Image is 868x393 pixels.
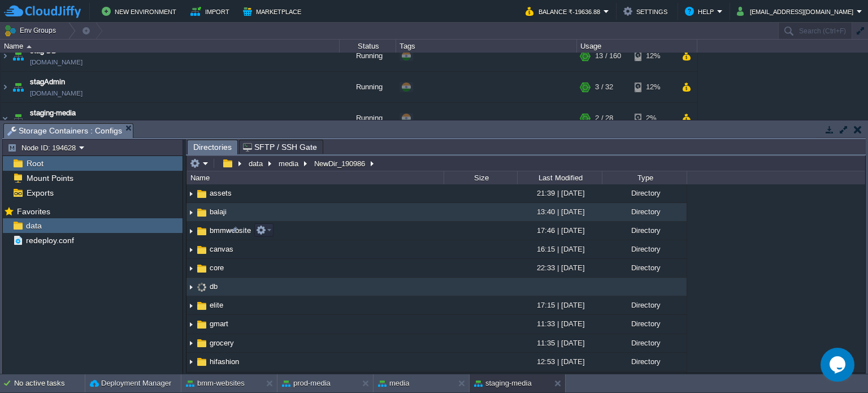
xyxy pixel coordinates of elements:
a: grocery [208,338,236,348]
div: 17:46 | [DATE] [517,222,602,239]
div: Running [340,103,396,133]
div: 3 / 32 [595,72,613,102]
div: Directory [602,296,687,314]
img: AMDAwAAAACH5BAEAAAAALAAAAAABAAEAAAICRAEAOw== [196,225,208,237]
img: AMDAwAAAACH5BAEAAAAALAAAAAABAAEAAAICRAEAOw== [1,72,10,102]
a: gmart [208,319,230,329]
iframe: chat widget [821,348,857,382]
img: AMDAwAAAACH5BAEAAAAALAAAAAABAAEAAAICRAEAOw== [196,318,208,331]
div: 13 / 160 [595,41,621,71]
button: Marketplace [243,5,305,18]
button: Deployment Manager [90,378,171,389]
div: 11:35 | [DATE] [517,334,602,352]
img: AMDAwAAAACH5BAEAAAAALAAAAAABAAEAAAICRAEAOw== [196,356,208,368]
a: hifashion [208,357,241,366]
div: Last Modified [518,171,602,184]
div: Directory [602,259,687,277]
div: 2 / 28 [595,103,613,133]
button: staging-media [474,378,532,389]
a: canvas [208,244,235,254]
button: media [277,158,301,169]
div: Directory [602,372,687,389]
a: staging-media [30,107,76,119]
div: Directory [602,353,687,370]
div: 12:53 | [DATE] [517,353,602,370]
div: 11:33 | [DATE] [517,315,602,332]
span: data [24,221,44,231]
img: AMDAwAAAACH5BAEAAAAALAAAAAABAAEAAAICRAEAOw== [186,241,196,258]
img: AMDAwAAAACH5BAEAAAAALAAAAAABAAEAAAICRAEAOw== [186,372,196,390]
img: AMDAwAAAACH5BAEAAAAALAAAAAABAAEAAAICRAEAOw== [10,103,26,133]
img: AMDAwAAAACH5BAEAAAAALAAAAAABAAEAAAICRAEAOw== [186,222,196,240]
button: bmm-websites [186,378,245,389]
img: AMDAwAAAACH5BAEAAAAALAAAAAABAAEAAAICRAEAOw== [196,262,208,275]
img: AMDAwAAAACH5BAEAAAAALAAAAAABAAEAAAICRAEAOw== [196,300,208,312]
a: Exports [24,188,55,198]
div: Status [340,40,396,53]
button: Help [685,5,717,18]
div: Directory [602,222,687,239]
a: Favorites [15,207,52,216]
img: AMDAwAAAACH5BAEAAAAALAAAAAABAAEAAAICRAEAOw== [196,244,208,256]
span: redeploy.conf [24,235,76,245]
a: db [208,282,219,291]
div: 2% [635,103,671,133]
div: 17:15 | [DATE] [517,296,602,314]
img: AMDAwAAAACH5BAEAAAAALAAAAAABAAEAAAICRAEAOw== [186,204,196,221]
div: Directory [602,315,687,332]
button: prod-media [282,378,331,389]
a: [DOMAIN_NAME] [30,119,83,130]
img: AMDAwAAAACH5BAEAAAAALAAAAAABAAEAAAICRAEAOw== [186,260,196,277]
div: 21:39 | [DATE] [517,184,602,202]
img: AMDAwAAAACH5BAEAAAAALAAAAAABAAEAAAICRAEAOw== [186,353,196,371]
div: 12% [635,72,671,102]
span: [DOMAIN_NAME] [30,88,83,99]
a: assets [208,188,233,198]
div: Type [603,171,687,184]
img: AMDAwAAAACH5BAEAAAAALAAAAAABAAEAAAICRAEAOw== [186,185,196,202]
img: AMDAwAAAACH5BAEAAAAALAAAAAABAAEAAAICRAEAOw== [186,278,196,296]
button: Node ID: 194628 [7,142,79,153]
div: Directory [602,240,687,258]
img: CloudJiffy [4,5,81,19]
button: media [378,378,409,389]
div: Directory [602,334,687,352]
a: balaji [208,207,228,217]
a: stagAdmin [30,76,65,88]
a: Root [24,158,45,169]
img: AMDAwAAAACH5BAEAAAAALAAAAAABAAEAAAICRAEAOw== [1,41,10,71]
div: Running [340,72,396,102]
img: AMDAwAAAACH5BAEAAAAALAAAAAABAAEAAAICRAEAOw== [186,316,196,334]
span: SFTP / SSH Gate [243,140,317,154]
img: AMDAwAAAACH5BAEAAAAALAAAAAABAAEAAAICRAEAOw== [10,72,26,102]
a: Mount Points [24,173,75,183]
img: AMDAwAAAACH5BAEAAAAALAAAAAABAAEAAAICRAEAOw== [10,41,26,71]
div: Directory [602,203,687,221]
a: core [208,263,225,273]
a: bmmwebsite [208,226,253,235]
div: Name [1,40,339,53]
button: Import [190,5,233,18]
img: AMDAwAAAACH5BAEAAAAALAAAAAABAAEAAAICRAEAOw== [186,335,196,352]
div: Usage [578,40,697,53]
img: AMDAwAAAACH5BAEAAAAALAAAAAABAAEAAAICRAEAOw== [196,188,208,200]
a: elite [208,300,225,310]
img: AMDAwAAAACH5BAEAAAAALAAAAAABAAEAAAICRAEAOw== [196,337,208,349]
button: New Environment [102,5,180,18]
button: NewDir_190986 [313,158,368,169]
img: AMDAwAAAACH5BAEAAAAALAAAAAABAAEAAAICRAEAOw== [196,206,208,219]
